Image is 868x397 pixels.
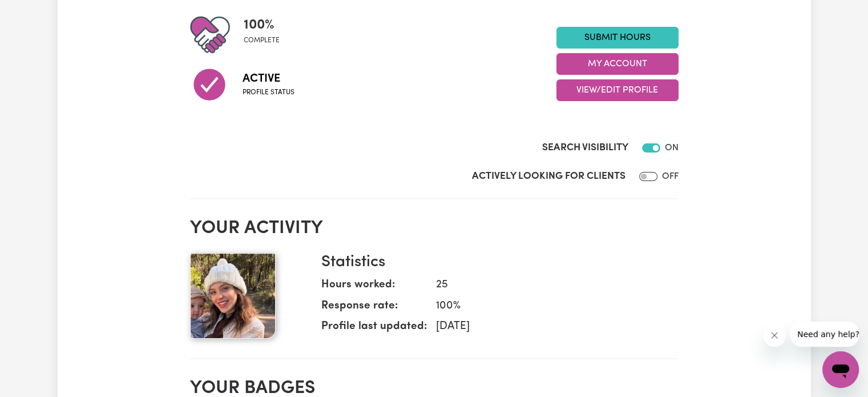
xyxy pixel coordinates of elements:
iframe: Button to launch messaging window [822,351,859,388]
span: OFF [662,172,679,181]
iframe: Close message [763,324,786,347]
dt: Profile last updated: [321,319,427,340]
a: Submit Hours [556,27,679,49]
span: Need any help? [7,8,69,17]
dt: Response rate: [321,298,427,319]
span: complete [244,35,280,46]
dd: 100 % [427,298,669,315]
div: Profile completeness: 100% [244,15,289,55]
iframe: Message from company [790,322,859,347]
button: My Account [556,53,679,75]
dd: [DATE] [427,319,669,335]
span: Active [243,70,294,87]
span: Profile status [243,87,294,98]
dt: Hours worked: [321,277,427,298]
dd: 25 [427,277,669,294]
span: 100 % [244,15,280,35]
img: Your profile picture [190,253,276,339]
span: ON [665,143,679,153]
button: View/Edit Profile [556,79,679,101]
h3: Statistics [321,253,669,272]
label: Search Visibility [542,141,628,155]
label: Actively Looking for Clients [472,169,625,184]
h2: Your activity [190,218,679,239]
